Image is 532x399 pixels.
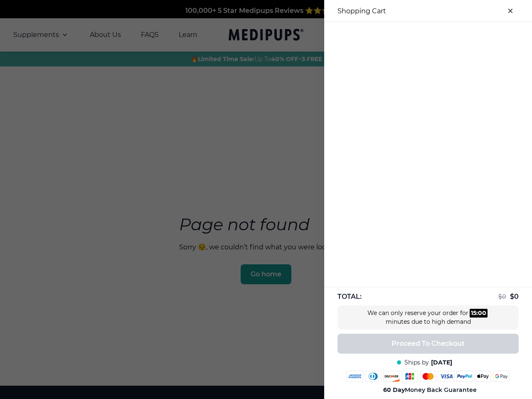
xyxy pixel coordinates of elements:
span: [DATE] [431,359,452,367]
div: 00 [478,309,486,318]
span: Money Back Guarantee [383,386,477,394]
img: diners-club [365,371,382,382]
img: visa [438,371,455,382]
img: paypal [456,371,473,382]
img: jcb [401,371,418,382]
span: Ships by [404,359,429,367]
img: discover [383,371,400,382]
div: : [470,309,488,318]
span: TOTAL: [337,292,362,301]
img: amex [347,371,363,382]
span: $ 0 [510,293,519,300]
img: apple [475,371,491,382]
h3: Shopping Cart [337,7,386,15]
img: google [493,371,510,382]
img: mastercard [420,371,436,382]
strong: 60 Day [383,386,405,394]
span: $ 0 [498,293,506,300]
div: 15 [471,309,476,318]
div: We can only reserve your order for minutes due to high demand [366,309,490,326]
button: close-cart [502,2,519,19]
